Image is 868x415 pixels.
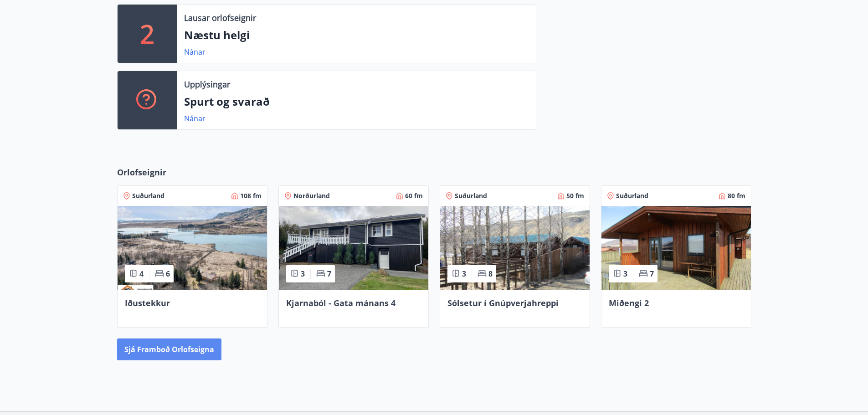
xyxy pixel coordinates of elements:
[184,12,256,24] p: Lausar orlofseignir
[301,269,305,279] span: 3
[184,94,529,109] p: Spurt og svarað
[609,297,649,308] span: Miðengi 2
[405,191,423,200] span: 60 fm
[166,269,170,279] span: 6
[184,113,205,123] a: Nánar
[117,338,221,360] button: Sjá framboð orlofseigna
[286,297,395,308] span: Kjarnaból - Gata mánans 4
[240,191,262,200] span: 108 fm
[139,269,144,279] span: 4
[132,191,164,200] span: Suðurland
[293,191,330,200] span: Norðurland
[566,191,584,200] span: 50 fm
[650,269,654,279] span: 7
[728,191,745,200] span: 80 fm
[455,191,487,200] span: Suðurland
[440,206,590,290] img: Paella dish
[118,206,267,290] img: Paella dish
[184,27,529,43] p: Næstu helgi
[184,47,205,57] a: Nánar
[623,269,627,279] span: 3
[601,206,751,290] img: Paella dish
[125,297,170,308] span: Iðustekkur
[462,269,466,279] span: 3
[184,78,230,90] p: Upplýsingar
[447,297,559,308] span: Sólsetur í Gnúpverjahreppi
[616,191,648,200] span: Suðurland
[279,206,428,290] img: Paella dish
[327,269,331,279] span: 7
[140,16,154,51] p: 2
[117,166,166,178] span: Orlofseignir
[488,269,493,279] span: 8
